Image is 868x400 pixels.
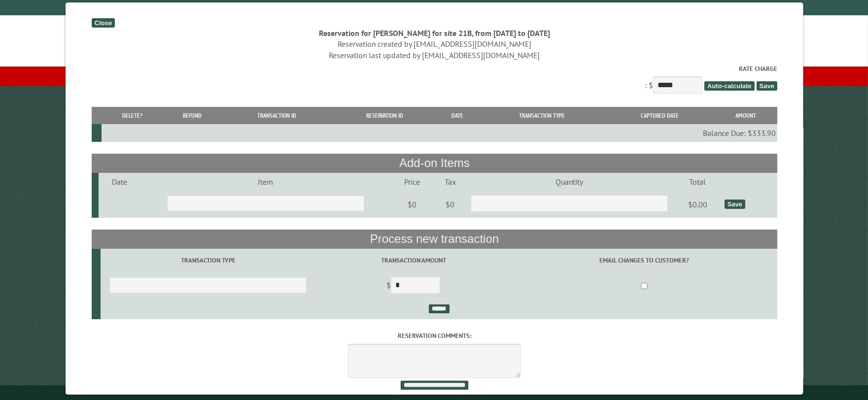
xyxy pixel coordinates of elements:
th: Date [437,107,477,124]
th: Transaction Type [477,107,605,124]
div: Save [724,200,745,209]
div: : $ [91,64,777,96]
div: Reservation last updated by [EMAIL_ADDRESS][DOMAIN_NAME] [91,50,777,61]
td: Total [672,173,723,191]
td: $0 [433,191,466,218]
small: © Campground Commander LLC. All rights reserved. [379,389,490,396]
td: Tax [433,173,466,191]
td: $ [315,272,511,300]
td: Quantity [466,173,671,191]
label: Rate Charge [91,64,777,73]
th: Reservation ID [332,107,437,124]
span: Save [756,81,777,91]
th: Add-on Items [91,154,777,172]
div: Reservation created by [EMAIL_ADDRESS][DOMAIN_NAME] [91,38,777,49]
th: Captured Date [606,107,714,124]
td: Balance Due: $333.90 [101,124,777,142]
td: $0.00 [672,191,723,218]
th: Transaction ID [221,107,332,124]
td: Price [390,173,433,191]
div: Close [91,18,114,28]
th: Delete? [101,107,163,124]
label: Transaction Type [102,256,313,265]
td: Item [140,173,390,191]
span: Auto-calculate [704,81,754,91]
td: Date [98,173,140,191]
label: Reservation comments: [91,331,777,340]
th: Refund [163,107,221,124]
label: Transaction Amount [317,256,509,265]
th: Amount [714,107,777,124]
td: $0 [390,191,433,218]
label: Email changes to customer? [512,256,775,265]
div: Reservation for [PERSON_NAME] for site 21B, from [DATE] to [DATE] [91,28,777,38]
th: Process new transaction [91,230,777,248]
